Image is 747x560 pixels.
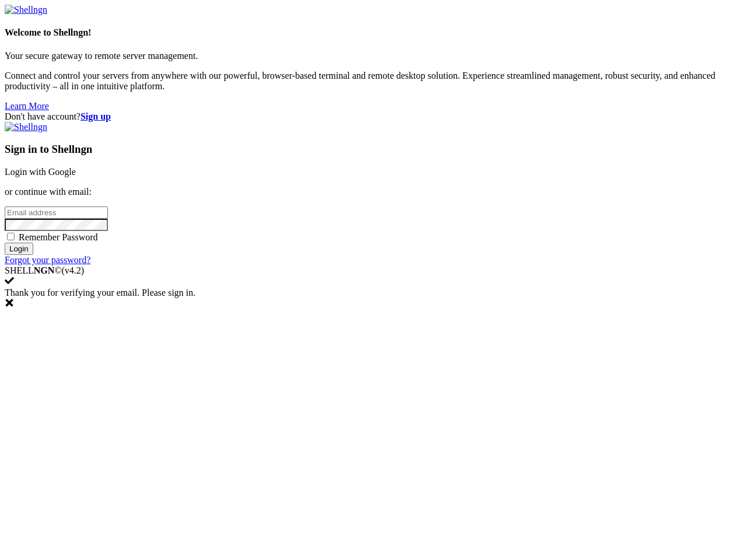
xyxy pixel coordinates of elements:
[5,143,742,156] h3: Sign in to Shellngn
[5,101,49,111] a: Learn More
[19,232,98,242] span: Remember Password
[7,233,15,240] input: Remember Password
[5,206,108,219] input: Email address
[5,111,742,122] div: Don't have account?
[5,51,742,61] p: Your secure gateway to remote server management.
[5,243,33,255] input: Login
[5,288,742,310] div: Thank you for verifying your email. Please sign in.
[81,111,111,121] a: Sign up
[5,122,47,132] img: Shellngn
[5,255,90,265] a: Forgot your password?
[5,5,47,15] img: Shellngn
[5,27,742,38] h4: Welcome to Shellngn!
[5,71,742,92] p: Connect and control your servers from anywhere with our powerful, browser-based terminal and remo...
[5,167,76,177] a: Login with Google
[5,265,84,275] span: SHELL ©
[62,265,85,275] span: 4.2.0
[5,187,742,197] p: or continue with email:
[5,298,742,310] div: Dismiss this notification
[34,265,55,275] b: NGN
